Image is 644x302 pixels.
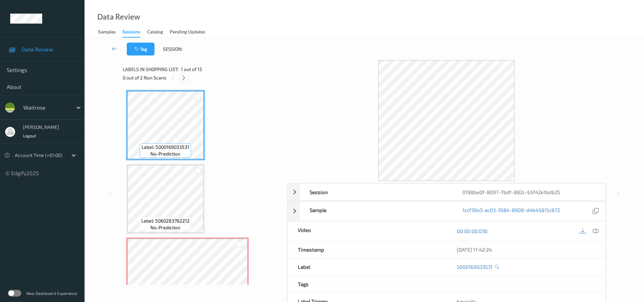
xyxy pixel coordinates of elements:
div: Sessions [122,28,140,38]
a: Samples [98,27,122,37]
div: Sample [300,202,452,221]
div: Video [288,222,447,241]
div: Session [300,184,452,201]
div: Tags [288,276,447,293]
div: Samples [98,28,116,37]
a: Pending Updates [170,27,212,37]
span: no-prediction [150,224,180,231]
span: no-prediction [150,150,180,157]
button: Tag [127,43,154,55]
a: 1ccf39e3-ac03-3584-8909-d4b45815c872 [462,207,560,216]
a: Catalog [147,27,170,37]
span: Session: [163,46,183,52]
div: [DATE] 17:42:24 [457,246,595,253]
span: 1 out of 15 [181,66,202,73]
div: Session0198be0f-8097-7bdf-882c-b5f42e1bdb25 [287,183,606,201]
div: Timestamp [288,241,447,258]
span: Labels in shopping list: [123,66,178,73]
a: Sessions [122,27,147,38]
div: Label [288,258,447,275]
div: 0198be0f-8097-7bdf-882c-b5f42e1bdb25 [452,184,605,201]
div: Sample1ccf39e3-ac03-3584-8909-d4b45815c872 [287,201,606,221]
div: 0 out of 2 Non Scans [123,73,282,82]
span: Label: 5060283762212 [141,217,190,224]
div: Data Review [97,14,140,20]
div: Pending Updates [170,28,205,37]
span: Label: 5000169033531 [142,144,189,150]
div: Catalog [147,28,163,37]
a: 5000169033531 [457,263,493,270]
a: 00:00:00.030 [457,228,487,234]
